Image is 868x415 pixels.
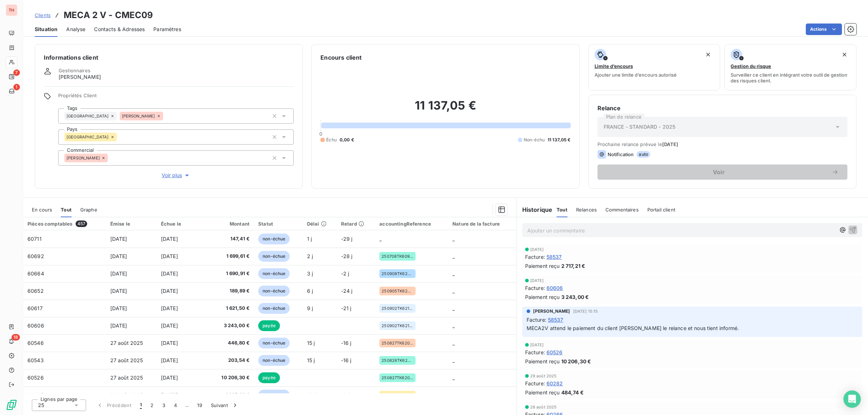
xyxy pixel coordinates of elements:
[27,357,44,363] span: 60543
[606,169,831,175] span: Voir
[320,98,570,120] h2: 11 137,05 €
[12,334,20,341] span: 18
[44,53,294,62] h6: Informations client
[146,398,158,413] button: 2
[161,375,178,381] span: [DATE]
[452,305,455,311] span: _
[212,392,250,399] span: 1 895,36 €
[452,322,455,329] span: _
[212,339,250,347] span: 446,80 €
[212,253,250,260] span: 1 699,61 €
[452,357,455,363] span: _
[341,288,353,294] span: -24 j
[525,293,560,301] span: Paiement reçu
[161,340,178,346] span: [DATE]
[13,69,20,76] span: 7
[530,343,544,347] span: [DATE]
[647,207,675,213] span: Portail client
[117,134,123,140] input: Ajouter une valeur
[595,63,633,69] span: Limite d’encours
[341,357,352,363] span: -16 j
[525,389,560,396] span: Paiement reçu
[212,287,250,295] span: 189,89 €
[525,262,560,270] span: Paiement reçu
[546,284,563,292] span: 60606
[341,340,352,346] span: -16 j
[561,262,586,270] span: 2 717,21 €
[212,374,250,381] span: 10 206,30 €
[110,221,152,227] div: Émise le
[524,137,545,143] span: Non-échu
[608,151,634,157] span: Notification
[161,221,203,227] div: Échue le
[161,270,178,277] span: [DATE]
[525,284,545,292] span: Facture :
[61,207,72,213] span: Tout
[307,221,332,227] div: Délai
[341,236,353,242] span: -29 j
[452,221,512,227] div: Nature de la facture
[59,73,101,81] span: [PERSON_NAME]
[110,270,127,277] span: [DATE]
[258,390,290,401] span: non-échue
[379,221,444,227] div: accountingReference
[212,235,250,243] span: 147,41 €
[6,399,17,411] img: Logo LeanPay
[573,309,598,313] span: [DATE] 15:15
[35,12,51,18] span: Clients
[597,141,847,147] span: Prochaine relance prévue le
[605,207,639,213] span: Commentaires
[110,305,127,311] span: [DATE]
[58,171,294,179] button: Voir plus
[382,376,413,380] span: 250827TK62098AW
[527,316,546,324] span: Facture :
[382,306,413,311] span: 250902TK62172AW
[452,236,455,242] span: _
[27,288,44,294] span: 60652
[548,316,563,324] span: 58537
[307,236,312,242] span: 1 j
[76,221,87,227] span: 457
[320,53,362,62] h6: Encours client
[27,236,42,242] span: 60711
[382,254,413,258] span: 250708TK60968NG
[80,207,97,213] span: Graphe
[452,340,455,346] span: _
[307,253,313,259] span: 2 j
[637,151,650,158] span: auto
[452,375,455,381] span: _
[110,340,143,346] span: 27 août 2025
[27,221,102,227] div: Pièces comptables
[110,357,143,363] span: 27 août 2025
[170,398,181,413] button: 4
[162,172,191,179] span: Voir plus
[724,44,856,90] button: Gestion du risqueSurveiller ce client en intégrant votre outil de gestion des risques client.
[158,398,170,413] button: 3
[307,305,313,311] span: 9 j
[452,253,455,259] span: _
[67,156,100,160] span: [PERSON_NAME]
[452,288,455,294] span: _
[122,114,155,118] span: [PERSON_NAME]
[163,113,169,119] input: Ajouter une valeur
[662,141,678,147] span: [DATE]
[258,221,298,227] div: Statut
[548,137,571,143] span: 11 137,05 €
[258,286,290,296] span: non-échue
[530,247,544,252] span: [DATE]
[341,253,353,259] span: -28 j
[452,270,455,277] span: _
[307,357,315,363] span: 15 j
[258,355,290,366] span: non-échue
[530,405,557,409] span: 28 août 2025
[731,72,850,84] span: Surveiller ce client en intégrant votre outil de gestion des risques client.
[258,251,290,262] span: non-échue
[382,393,413,397] span: 250819TK61975NG
[806,23,842,35] button: Actions
[161,357,178,363] span: [DATE]
[341,305,352,311] span: -21 j
[307,288,313,294] span: 6 j
[153,26,181,33] span: Paramètres
[67,114,109,118] span: [GEOGRAPHIC_DATA]
[13,84,20,90] span: 1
